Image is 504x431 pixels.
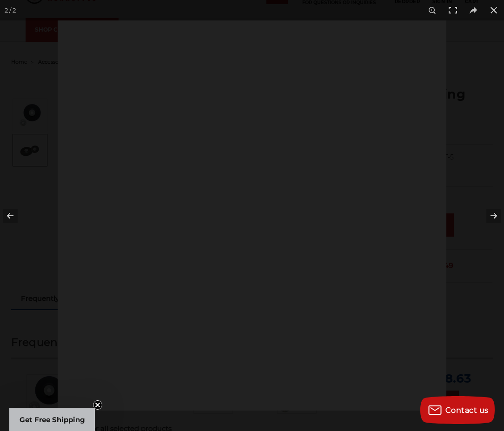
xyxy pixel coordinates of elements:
button: Contact us [420,396,495,424]
button: Close teaser [93,400,102,410]
div: Get Free ShippingClose teaser [9,408,95,431]
span: Contact us [445,406,489,415]
span: Get Free Shipping [20,415,85,424]
button: Next (arrow right) [471,192,504,239]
